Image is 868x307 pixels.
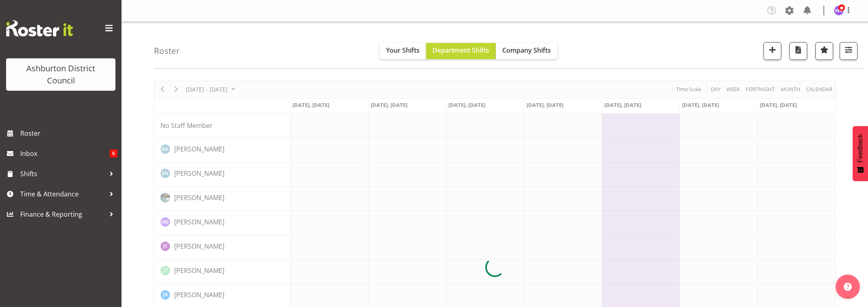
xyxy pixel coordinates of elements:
button: Filter Shifts [840,42,857,60]
span: Feedback [857,134,864,162]
span: Company Shifts [502,46,551,55]
span: Department Shifts [433,46,489,55]
button: Add a new shift [763,42,781,60]
h4: Roster [154,46,180,55]
button: Department Shifts [426,43,496,59]
button: Your Shifts [380,43,426,59]
img: wendy-keepa436.jpg [834,6,844,15]
img: help-xxl-2.png [844,283,852,291]
span: Your Shifts [386,46,420,55]
button: Download a PDF of the roster according to the set date range. [789,42,807,60]
img: Rosterit website logo [6,20,73,36]
span: Finance & Reporting [20,208,105,220]
button: Company Shifts [496,43,557,59]
button: Feedback - Show survey [853,126,868,181]
span: Time & Attendance [20,188,105,200]
button: Highlight an important date within the roster. [815,42,833,60]
span: Shifts [20,168,105,180]
span: Inbox [20,147,110,160]
span: Roster [20,127,117,139]
div: Ashburton District Council [14,62,107,87]
span: 6 [110,149,117,158]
